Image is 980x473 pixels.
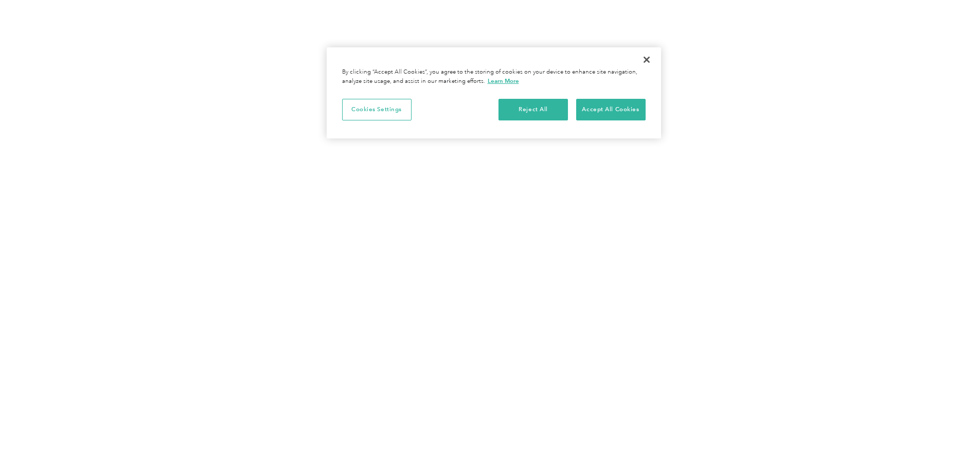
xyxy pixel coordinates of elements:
[635,48,658,71] button: Close
[576,99,646,120] button: Accept All Cookies
[327,47,661,138] div: Cookie banner
[498,99,568,120] button: Reject All
[327,47,661,138] div: Privacy
[342,99,412,120] button: Cookies Settings
[488,77,519,84] a: More information about your privacy, opens in a new tab
[342,68,646,86] div: By clicking “Accept All Cookies”, you agree to the storing of cookies on your device to enhance s...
